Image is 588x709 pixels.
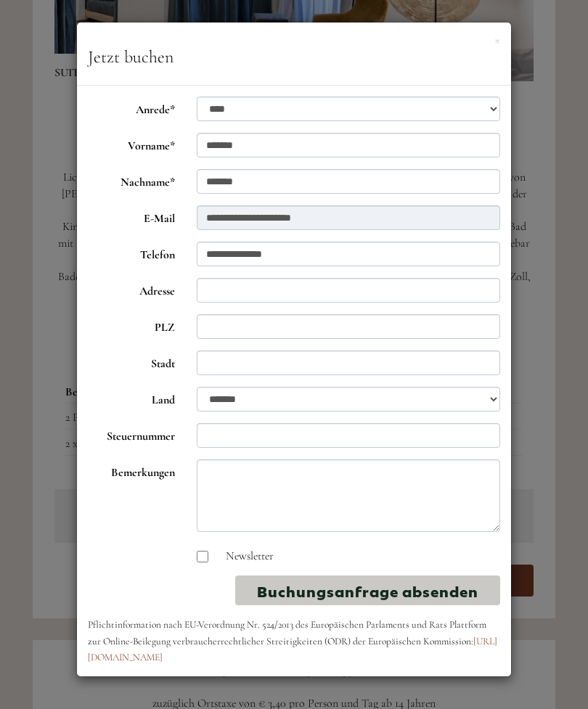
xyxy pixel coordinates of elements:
button: × [494,32,500,47]
label: Land [77,387,186,409]
label: Adresse [77,278,186,300]
small: Pflichtinformation nach EU-Verordnung Nr. 524/2013 des Europäischen Parlaments und Rats Plattform... [88,618,497,664]
label: PLZ [77,314,186,336]
label: Steuernummer [77,423,186,445]
button: Buchungsanfrage absenden [235,575,500,605]
label: Vorname* [77,133,186,155]
div: [DATE] [213,11,266,36]
label: Newsletter [211,548,274,565]
label: Anrede* [77,97,186,118]
div: Guten Tag, wie können wir Ihnen helfen? [11,39,213,83]
label: Bemerkungen [77,459,186,481]
label: Nachname* [77,169,186,191]
label: Stadt [77,351,186,372]
div: [GEOGRAPHIC_DATA] [22,42,206,54]
label: Telefon [77,242,186,263]
small: 07:18 [22,70,206,81]
label: E-Mail [77,205,186,227]
h3: Jetzt buchen [88,48,500,67]
button: Senden [377,376,479,408]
